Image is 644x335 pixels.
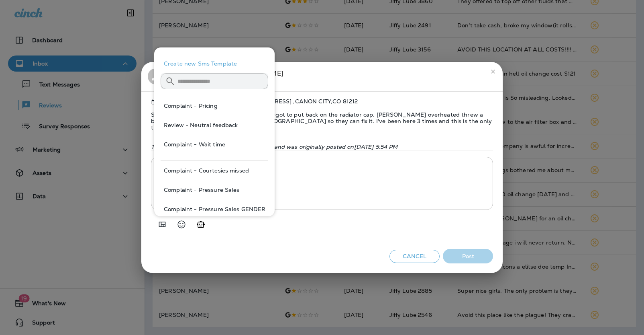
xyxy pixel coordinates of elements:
button: close [487,65,499,78]
button: Complaint - Pricing [161,96,268,115]
button: Create new Sms Template [161,54,268,73]
span: and was originally posted on [DATE] 5:54 PM [274,143,398,150]
button: Complaint - Wait time [161,135,268,154]
span: Super nice girls. The only problem is they forgot to put back on the radiator cap. [PERSON_NAME] ... [151,105,493,137]
button: Complaint - Courtesies missed [161,161,268,180]
button: Cancel [389,250,440,263]
button: Complaint - Pressure Sales [161,180,268,199]
button: Generate AI response [193,216,209,232]
button: Select an emoji [173,216,190,232]
p: This review was changed on [DATE] 6:06 PM [151,144,493,150]
button: Complaint - Pressure Sales GENDER [161,199,268,219]
span: [DATE] [151,98,176,105]
button: Review - Neutral feedback [161,115,268,135]
button: Add in a premade template [154,216,170,232]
